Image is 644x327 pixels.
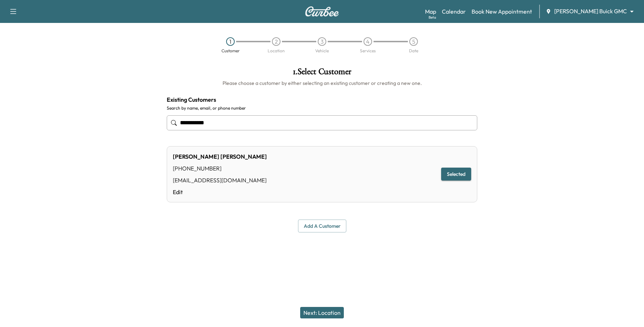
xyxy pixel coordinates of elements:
div: Beta [429,15,436,20]
button: Add a customer [298,220,346,233]
div: 4 [364,37,372,46]
div: Date [409,49,418,53]
div: [PERSON_NAME] [PERSON_NAME] [173,152,267,161]
span: [PERSON_NAME] Buick GMC [554,7,627,15]
div: Customer [221,49,240,53]
div: Location [268,49,285,53]
a: MapBeta [425,7,436,16]
h6: Please choose a customer by either selecting an existing customer or creating a new one. [167,80,477,87]
img: Curbee Logo [305,6,339,16]
div: 1 [226,37,235,46]
h1: 1 . Select Customer [167,67,477,80]
label: Search by name, email, or phone number [167,105,477,111]
div: 3 [318,37,326,46]
div: 5 [409,37,418,46]
button: Selected [441,168,471,181]
div: 2 [272,37,280,46]
button: Next: Location [300,307,344,318]
div: [PHONE_NUMBER] [173,164,267,173]
div: [EMAIL_ADDRESS][DOMAIN_NAME] [173,176,267,184]
a: Calendar [442,7,466,16]
div: Vehicle [315,49,329,53]
a: Edit [173,188,267,196]
h4: Existing Customers [167,95,477,104]
a: Book New Appointment [472,7,532,16]
div: Services [360,49,376,53]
